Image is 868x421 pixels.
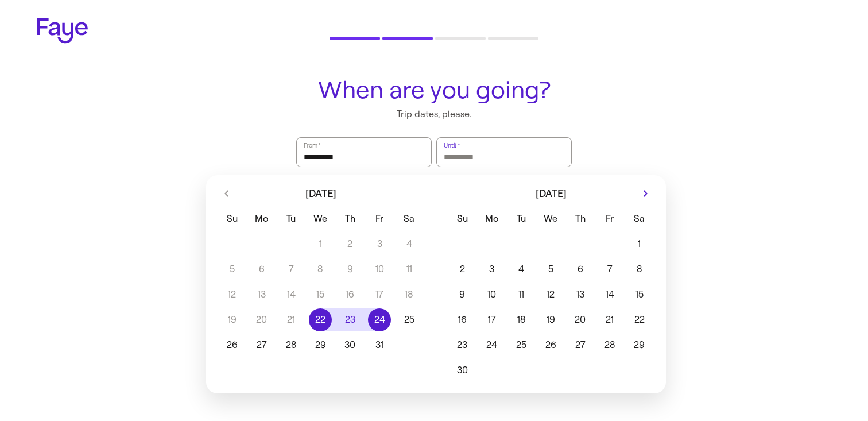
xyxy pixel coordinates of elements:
span: [DATE] [305,188,336,199]
span: Monday [248,207,275,230]
button: 2 [448,258,477,281]
span: Sunday [219,207,246,230]
button: 31 [365,334,394,357]
button: 29 [306,334,335,357]
button: 22 [625,308,654,331]
span: Tuesday [507,207,534,230]
button: 7 [595,258,625,281]
span: Thursday [336,207,363,230]
button: 10 [477,283,506,306]
button: 19 [536,308,565,331]
button: 28 [276,334,305,357]
span: [DATE] [536,188,567,199]
button: 21 [595,308,625,331]
button: 25 [506,334,536,357]
button: 18 [506,308,536,331]
button: 1 [625,233,654,256]
button: 17 [477,308,506,331]
h1: When are you going? [289,77,579,103]
button: 23 [335,308,365,331]
button: 28 [595,334,625,357]
button: 22 [306,308,335,331]
span: Friday [366,207,393,230]
button: 30 [448,359,477,382]
label: Until [443,140,461,151]
span: Friday [596,207,623,230]
button: 4 [506,258,536,281]
span: Wednesday [307,207,334,230]
button: 15 [625,283,654,306]
button: 26 [218,334,247,357]
button: 23 [448,334,477,357]
span: Sunday [449,207,476,230]
span: Monday [478,207,505,230]
button: 3 [477,258,506,281]
button: 24 [477,334,506,357]
span: Saturday [626,207,653,230]
button: 27 [565,334,595,357]
button: 9 [448,283,477,306]
button: 24 [365,308,394,331]
button: 27 [247,334,276,357]
button: 26 [536,334,565,357]
span: Wednesday [537,207,564,230]
label: From [303,140,321,151]
button: 6 [565,258,595,281]
button: 25 [394,308,424,331]
span: Tuesday [277,207,304,230]
button: 5 [536,258,565,281]
button: 13 [565,283,595,306]
button: Next month [636,184,654,203]
button: 14 [595,283,625,306]
button: 30 [335,334,365,357]
button: 29 [625,334,654,357]
button: 20 [565,308,595,331]
button: 12 [536,283,565,306]
span: Saturday [396,207,423,230]
button: 8 [625,258,654,281]
span: Thursday [567,207,594,230]
button: 16 [448,308,477,331]
p: Trip dates, please. [289,108,579,121]
button: 11 [506,283,536,306]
